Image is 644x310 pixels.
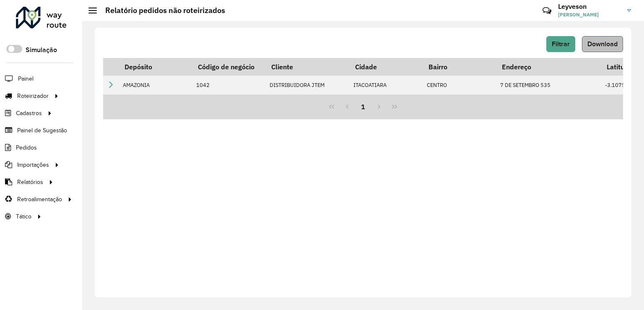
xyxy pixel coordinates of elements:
span: Tático [16,212,31,221]
td: 7 DE SETEMBRO 535 [496,76,601,95]
span: Retroalimentação [17,195,62,204]
th: Cidade [349,58,423,76]
span: Filtrar [552,40,570,47]
td: DISTRIBUIDORA JTEM [265,76,349,95]
span: Importações [17,160,49,169]
th: Endereço [496,58,601,76]
h2: Relatório pedidos não roteirizados [97,6,225,15]
span: Relatórios [17,178,43,187]
span: Painel [18,74,34,83]
label: Simulação [26,45,57,55]
td: ITACOATIARA [349,76,423,95]
span: Cadastros [16,109,42,118]
td: AMAZONIA [119,76,192,95]
th: Bairro [423,58,496,76]
td: 1042 [192,76,265,95]
span: Pedidos [16,143,37,152]
span: Painel de Sugestão [17,126,67,135]
th: Depósito [119,58,192,76]
a: Contato Rápido [538,2,556,20]
span: [PERSON_NAME] [558,11,621,18]
th: Cliente [265,58,349,76]
button: Download [582,36,623,52]
span: Roteirizador [17,92,49,100]
button: 1 [355,99,371,115]
button: Filtrar [546,36,575,52]
td: CENTRO [423,76,496,95]
h3: Leyveson [558,3,621,11]
span: Download [587,40,618,47]
th: Código de negócio [192,58,265,76]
